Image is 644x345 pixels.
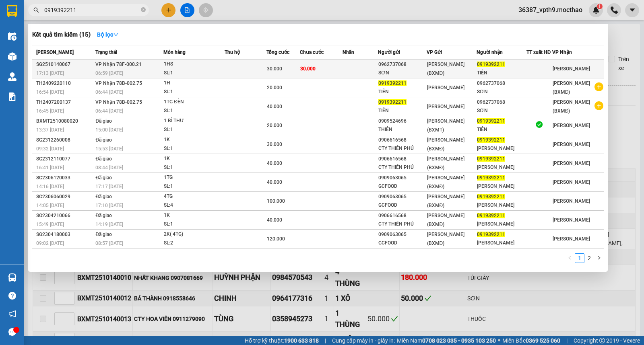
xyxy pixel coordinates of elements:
li: 2 [584,253,594,263]
span: 0919392211 [477,175,505,181]
div: 0906616568 [378,136,426,144]
span: 0919392211 [477,232,505,237]
span: [PERSON_NAME] [553,236,590,242]
button: left [565,253,575,263]
span: 14:05 [DATE] [36,203,64,208]
div: 1K [164,154,224,163]
span: 40.000 [267,104,282,109]
span: Đã giao [95,137,112,143]
span: 17:10 [DATE] [95,203,123,208]
span: 16:54 [DATE] [36,89,64,95]
span: 30.000 [300,66,316,72]
img: warehouse-icon [8,32,17,41]
span: question-circle [8,292,16,300]
div: SG2510140067 [36,60,93,69]
span: Đã giao [95,175,112,181]
div: TIẾN [378,88,426,96]
div: GCFOOD [378,201,426,209]
div: [PERSON_NAME] [477,182,526,191]
span: 15:53 [DATE] [95,146,123,152]
span: [PERSON_NAME] [553,179,590,185]
div: 1TG [164,173,224,182]
span: [PERSON_NAME] [427,85,464,90]
span: 40.000 [267,160,282,166]
div: CTY THIÊN PHÚ [378,163,426,172]
span: Nhãn [343,49,354,55]
span: Trạng thái [95,49,117,55]
div: TH2409220110 [36,79,93,88]
span: Chưa cước [300,49,324,55]
span: Đã giao [95,213,112,218]
span: 16:45 [DATE] [36,108,64,114]
span: 30.000 [267,66,282,72]
img: logo-vxr [7,5,17,17]
div: 0909063065 [378,230,426,239]
a: 1 [575,254,584,263]
div: SL: 1 [164,125,224,134]
span: 17:17 [DATE] [95,184,123,189]
div: SL: 1 [164,107,224,115]
span: [PERSON_NAME] (BXMĐ) [427,156,464,170]
span: [PERSON_NAME] [553,198,590,204]
span: [PERSON_NAME] [553,123,590,128]
span: TT xuất HĐ [526,49,551,55]
div: 0906616568 [378,155,426,163]
span: 0919392211 [477,194,505,199]
span: 08:57 [DATE] [95,240,123,246]
img: warehouse-icon [8,72,17,81]
span: 15:00 [DATE] [95,127,123,133]
div: 1TG ĐÈN [164,98,224,107]
div: 1HS [164,60,224,69]
span: [PERSON_NAME] (BXMĐ) [553,99,590,114]
span: message [8,328,16,336]
div: SL: 1 [164,163,224,172]
span: 120.000 [267,236,285,242]
div: TIẾN [378,107,426,115]
span: VP Nhận 78B-002.75 [95,99,142,105]
div: 0962737068 [477,79,526,88]
div: SƠN [378,69,426,77]
div: 1K [164,211,224,220]
span: Đã giao [95,156,112,162]
span: [PERSON_NAME] [427,104,464,109]
strong: Bộ lọc [97,31,119,38]
span: close-circle [141,6,146,14]
span: 14:16 [DATE] [36,184,64,189]
div: TIẾN [477,125,526,134]
span: close-circle [141,7,146,12]
span: [PERSON_NAME] [553,66,590,72]
div: SL: 1 [164,69,224,78]
span: [PERSON_NAME] [553,217,590,223]
span: 40.000 [267,179,282,185]
span: 06:44 [DATE] [95,108,123,114]
div: SL: 1 [164,220,224,229]
span: VP Nhận 78B-002.75 [95,80,142,86]
div: 1K [164,136,224,144]
div: 2K( 4TG) [164,230,224,239]
span: 0919392211 [378,99,407,105]
span: 20.000 [267,85,282,90]
span: 14:19 [DATE] [95,222,123,227]
span: VP Gửi [427,49,442,55]
span: right [597,255,601,260]
div: 4TG [164,192,224,201]
img: warehouse-icon [8,273,17,282]
span: 13:37 [DATE] [36,127,64,133]
div: [PERSON_NAME] [477,144,526,153]
div: GCFOOD [378,182,426,191]
div: 1 BÌ THƯ [164,117,224,125]
h3: Kết quả tìm kiếm ( 15 ) [32,31,91,39]
span: 0919392211 [477,156,505,162]
span: Đã giao [95,194,112,199]
span: Thu hộ [225,49,240,55]
div: TIẾN [477,69,526,77]
span: plus-circle [594,101,603,110]
div: [PERSON_NAME] [477,201,526,209]
span: [PERSON_NAME] (BXMĐ) [427,213,464,227]
span: [PERSON_NAME] [553,160,590,166]
div: BXMT2510080020 [36,117,93,125]
div: 0909063065 [378,174,426,182]
span: [PERSON_NAME] [36,49,74,55]
span: [PERSON_NAME] (BXMĐ) [553,80,590,95]
div: 0906616568 [378,212,426,220]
